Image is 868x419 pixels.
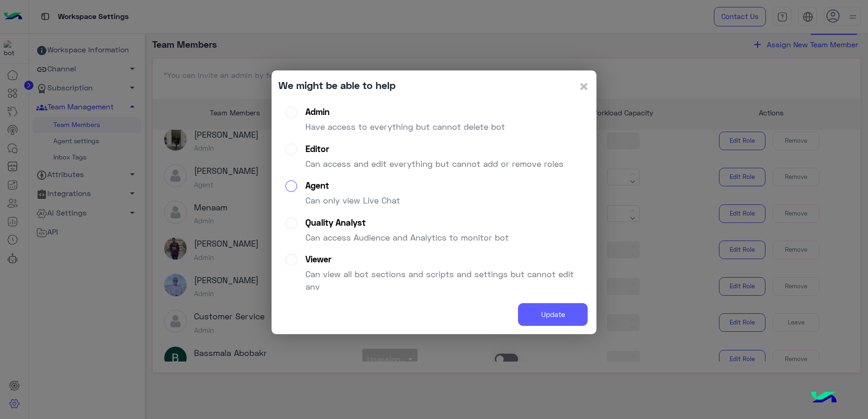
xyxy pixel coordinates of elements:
div: Admin [305,107,505,117]
div: Agent [305,180,400,191]
p: Have access to everything but cannot delete bot [305,121,505,133]
img: hulul-logo.png [808,382,840,414]
button: Update [518,303,588,326]
div: We might be able to help [279,77,395,93]
div: Quality Analyst [305,217,509,228]
div: Viewer [305,254,583,265]
p: Can access Audience and Analytics to monitor bot [305,231,509,244]
p: Can access and edit everything but cannot add or remove roles [305,158,564,170]
button: Close [578,77,589,95]
p: Can only view Live Chat [305,194,400,207]
span: × [578,76,589,96]
div: Editor [305,144,564,154]
p: Can view all bot sections and scripts and settings but cannot edit any [305,268,583,293]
